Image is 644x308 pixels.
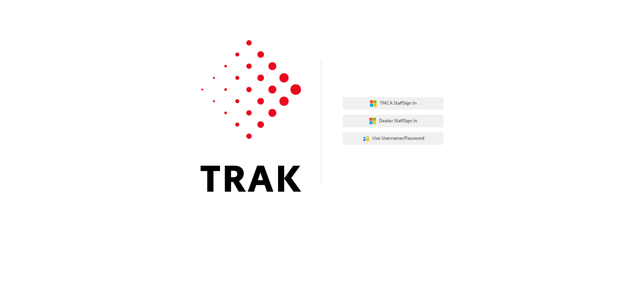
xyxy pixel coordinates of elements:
[343,97,443,110] button: TMCA StaffSign In
[380,100,417,107] span: TMCA Staff Sign In
[379,117,417,125] span: Dealer Staff Sign In
[343,132,443,145] button: Use Username/Password
[372,135,424,142] span: Use Username/Password
[201,40,301,192] img: Trak
[343,115,443,127] button: Dealer StaffSign In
